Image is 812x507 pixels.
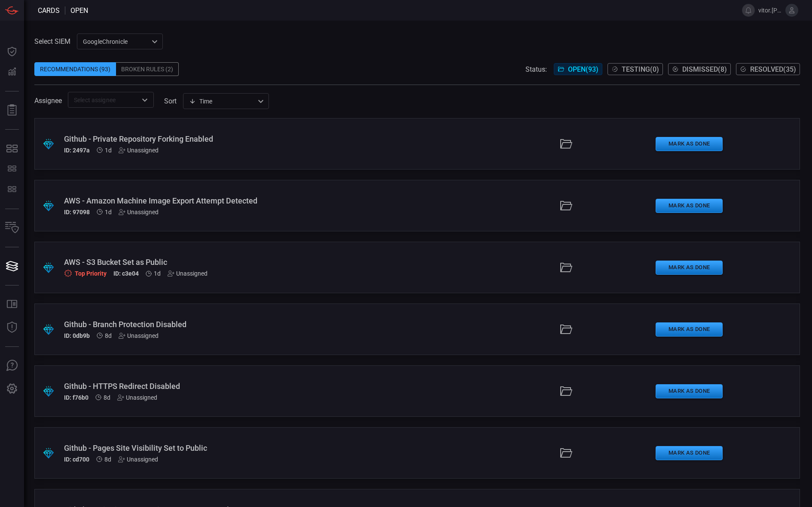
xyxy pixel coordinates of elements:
div: Time [189,97,255,106]
button: Detections [2,62,22,82]
button: Cards [2,256,22,276]
span: vitor.[PERSON_NAME] [758,7,782,14]
h5: ID: cd700 [64,456,89,463]
button: Testing(0) [607,63,663,75]
span: Sep 16, 2025 1:00 AM [105,147,112,154]
button: Reports [2,100,22,121]
span: Status: [525,65,547,73]
span: Testing ( 0 ) [622,65,659,73]
button: Mark as Done [656,199,723,213]
div: Broken Rules (2) [116,62,179,76]
button: Dashboard [2,41,22,62]
span: Dismissed ( 8 ) [682,65,727,73]
span: Resolved ( 35 ) [750,65,796,73]
span: Sep 09, 2025 1:38 AM [104,394,110,401]
button: CHRONICLE RULE-SET [2,179,22,200]
button: Threat Intelligence [2,317,22,338]
button: Mark as Done [656,137,723,151]
div: Github - Pages Site Visibility Set to Public [64,443,330,452]
span: Sep 09, 2025 1:38 AM [105,332,112,339]
button: Dismissed(8) [668,63,731,75]
h5: ID: 97098 [64,209,90,216]
button: Rule Catalog [2,294,22,315]
div: Github - Private Repository Forking Enabled [64,134,330,143]
span: Open ( 93 ) [568,65,598,73]
div: Unassigned [117,394,157,401]
h5: ID: 2497a [64,147,90,154]
button: POTENTIAL COVERAGE [2,159,22,179]
span: Sep 16, 2025 1:00 AM [154,270,161,277]
div: Top Priority [64,269,107,277]
div: AWS - S3 Bucket Set as Public [64,258,330,267]
button: Ask Us A Question [2,355,22,376]
button: Inventory [2,218,22,238]
div: Unassigned [119,147,159,154]
div: Unassigned [168,270,208,277]
span: Cards [38,6,60,15]
p: GoogleChronicle [83,37,149,46]
div: AWS - Amazon Machine Image Export Attempt Detected [64,196,330,205]
div: Unassigned [118,456,158,463]
div: Github - Branch Protection Disabled [64,320,330,329]
button: Mark as Done [656,384,723,398]
label: sort [164,97,177,105]
div: Unassigned [119,332,159,339]
div: Github - HTTPS Redirect Disabled [64,382,330,391]
label: Select SIEM [34,37,70,46]
button: MITRE - Detection Posture [2,138,22,159]
button: Mark as Done [656,322,723,337]
span: Sep 16, 2025 1:00 AM [105,209,112,216]
button: Open(93) [554,63,602,75]
input: Select assignee [70,94,137,105]
div: Unassigned [119,209,159,216]
h5: ID: f76b0 [64,394,89,401]
h5: ID: 0db9b [64,332,90,339]
h5: ID: c3e04 [113,270,139,277]
button: Mark as Done [656,446,723,460]
button: Resolved(35) [736,63,800,75]
button: Open [139,94,151,106]
button: Mark as Done [656,261,723,275]
span: Assignee [34,97,62,105]
span: open [70,6,88,15]
button: Preferences [2,379,22,399]
span: Sep 09, 2025 1:37 AM [104,456,111,463]
div: Recommendations (93) [34,62,116,76]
